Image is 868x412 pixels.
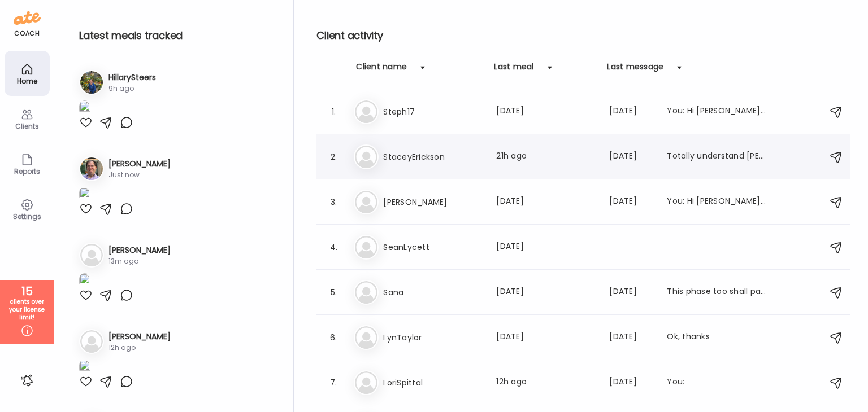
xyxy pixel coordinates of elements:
img: avatars%2FRJteFs3GhigpuZE7lLqV7PdZ69D2 [80,71,103,94]
img: bg-avatar-default.svg [355,100,377,123]
img: avatars%2FlZb9Ba67JFhLM5k0uG2ZNGUjchs2 [80,157,103,180]
h3: [PERSON_NAME] [383,195,483,209]
div: 7. [327,376,340,389]
img: bg-avatar-default.svg [355,191,377,213]
h3: Steph17 [383,105,483,119]
div: 13m ago [108,256,171,266]
div: 4. [327,240,340,254]
img: ate [14,9,41,27]
img: images%2FRJteFs3GhigpuZE7lLqV7PdZ69D2%2FQEHKLByo7Am971u4ZzVO%2F7JloWGQd3E0yzWW4ohX5_1080 [79,100,90,116]
div: You: [667,376,766,389]
div: Totally understand [PERSON_NAME]…I’m the exact same with all of this stuff!!! lol 😂 [667,150,766,164]
div: [DATE] [496,240,596,254]
div: [DATE] [609,195,653,209]
div: 6. [327,331,340,344]
div: This phase too shall pass. It's wonderful that I can be more mindful in how my choices are affect... [667,286,766,299]
div: 5. [327,286,340,299]
div: 1. [327,105,340,119]
img: images%2FbbyQNxsEKpfwiGLsxlfrmQhO27W2%2FAv9xYk2eokIEptJn5290%2FFfOENeKZ0cn37TNWSJRa_1080 [79,273,90,288]
div: [DATE] [609,331,653,344]
div: 2. [327,150,340,164]
h3: LoriSpittal [383,376,483,389]
h3: [PERSON_NAME] [108,331,171,343]
div: 9h ago [108,84,156,94]
h3: LynTaylor [383,331,483,344]
img: bg-avatar-default.svg [355,371,377,394]
div: coach [14,29,40,38]
h3: SeanLycett [383,240,483,254]
div: [DATE] [609,105,653,119]
div: Home [7,77,47,85]
div: Just now [108,170,171,180]
div: [DATE] [496,105,596,119]
h3: [PERSON_NAME] [108,244,171,256]
div: You: Hi [PERSON_NAME], we have a virtual session together now. Are you available? [667,195,766,209]
h3: StaceyErickson [383,150,483,164]
div: [DATE] [609,150,653,164]
div: Client name [356,61,407,79]
div: 3. [327,195,340,209]
img: bg-avatar-default.svg [80,244,103,266]
h3: Sana [383,286,483,299]
div: Reports [7,168,47,175]
div: [DATE] [609,376,653,389]
div: You: Hi [PERSON_NAME], keeping track of a weekly average weight by weighing daily and getting a 7... [667,105,766,119]
div: [DATE] [496,331,596,344]
div: Settings [7,213,47,220]
div: clients over your license limit! [4,298,50,322]
h3: [PERSON_NAME] [108,158,171,170]
div: 12h ago [496,376,596,389]
img: bg-avatar-default.svg [355,326,377,349]
img: bg-avatar-default.svg [355,236,377,258]
div: Last message [607,61,663,79]
div: Clients [7,122,47,130]
h3: HillarySteers [108,72,156,84]
img: bg-avatar-default.svg [80,330,103,353]
div: [DATE] [609,286,653,299]
div: [DATE] [496,286,596,299]
img: images%2FhxJHcY0CUMWWudkm1AkmnKk4XNQ2%2FQxPyZwEV65tyJdPN8Vbs%2F1tU183iREl7Qja1o3FLN_1080 [79,360,90,375]
h2: Client activity [316,27,850,44]
div: Ok, thanks [667,331,766,344]
div: [DATE] [496,195,596,209]
img: bg-avatar-default.svg [355,146,377,168]
img: bg-avatar-default.svg [355,281,377,304]
h2: Latest meals tracked [79,27,275,44]
div: 21h ago [496,150,596,164]
img: images%2FlZb9Ba67JFhLM5k0uG2ZNGUjchs2%2FvG56afyq4S7xuBMZnvsd%2F4cT3cPmLkFU4I6ZsJ6qg_1080 [79,187,90,202]
div: 15 [4,284,50,298]
div: 12h ago [108,343,171,353]
div: Last meal [494,61,533,79]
